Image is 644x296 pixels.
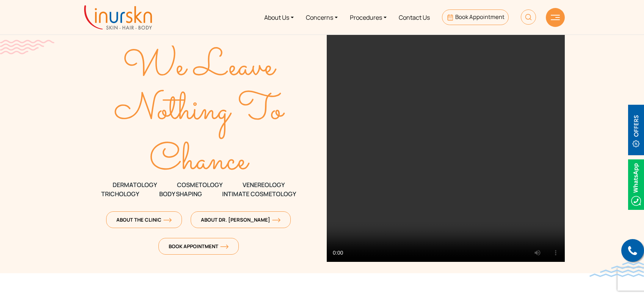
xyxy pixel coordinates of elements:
a: Procedures [344,3,393,31]
span: VENEREOLOGY [243,180,285,189]
text: Chance [149,133,250,189]
span: About The Clinic [116,216,172,223]
span: COSMETOLOGY [177,180,223,189]
a: Whatsappicon [628,180,644,188]
a: Book Appointmentorange-arrow [158,238,239,255]
span: Book Appointment [169,243,229,250]
img: offerBt [628,105,644,155]
img: bluewave [589,262,644,277]
img: HeaderSearch [521,9,536,25]
span: Book Appointment [455,13,505,21]
a: About The Clinicorange-arrow [106,211,182,228]
span: TRICHOLOGY [101,189,139,198]
text: We Leave [123,39,277,95]
a: Contact Us [393,3,436,31]
a: About Us [258,3,300,31]
a: About Dr. [PERSON_NAME]orange-arrow [191,211,291,228]
img: inurskn-logo [84,5,152,30]
img: orange-arrow [220,244,229,249]
img: Whatsappicon [628,159,644,210]
span: Intimate Cosmetology [222,189,296,198]
img: orange-arrow [163,218,172,222]
span: Body Shaping [159,189,202,198]
text: Nothing To [114,83,285,139]
a: Concerns [300,3,344,31]
span: About Dr. [PERSON_NAME] [201,216,280,223]
span: DERMATOLOGY [113,180,157,189]
img: orange-arrow [272,218,280,222]
img: hamLine.svg [551,15,560,20]
a: Book Appointment [442,9,508,25]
